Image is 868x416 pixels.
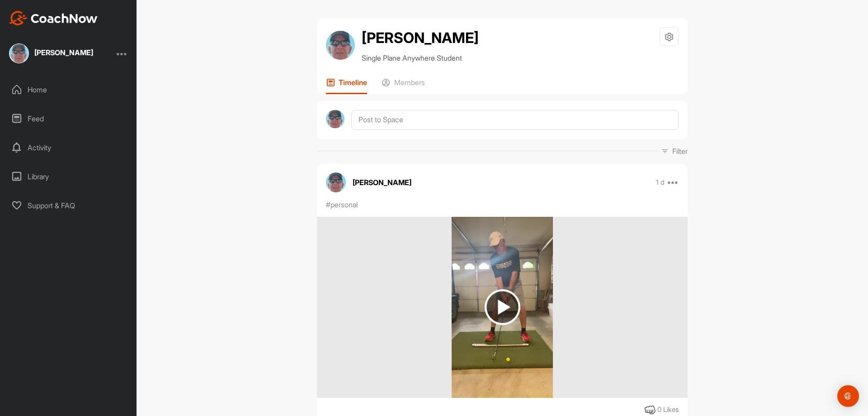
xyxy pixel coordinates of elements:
[5,78,132,101] div: Home
[353,177,411,188] p: [PERSON_NAME]
[5,165,132,188] div: Library
[657,405,679,415] div: 0 Likes
[9,43,29,63] img: square_818b2cf47cb7ebb1034f1ce444841772.jpg
[394,78,425,87] p: Members
[326,110,344,129] img: avatar
[34,49,93,56] div: [PERSON_NAME]
[362,53,479,63] p: Single Plane Anywhere Student
[485,289,520,325] img: play
[326,199,358,210] p: #personal
[326,31,355,60] img: avatar
[326,172,346,192] img: avatar
[9,11,98,25] img: CoachNow
[362,27,479,49] h2: [PERSON_NAME]
[5,136,132,159] div: Activity
[5,107,132,130] div: Feed
[339,78,367,87] p: Timeline
[837,385,859,407] div: Open Intercom Messenger
[672,146,688,157] p: Filter
[656,178,665,187] p: 1 d
[5,194,132,217] div: Support & FAQ
[452,217,553,398] img: media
